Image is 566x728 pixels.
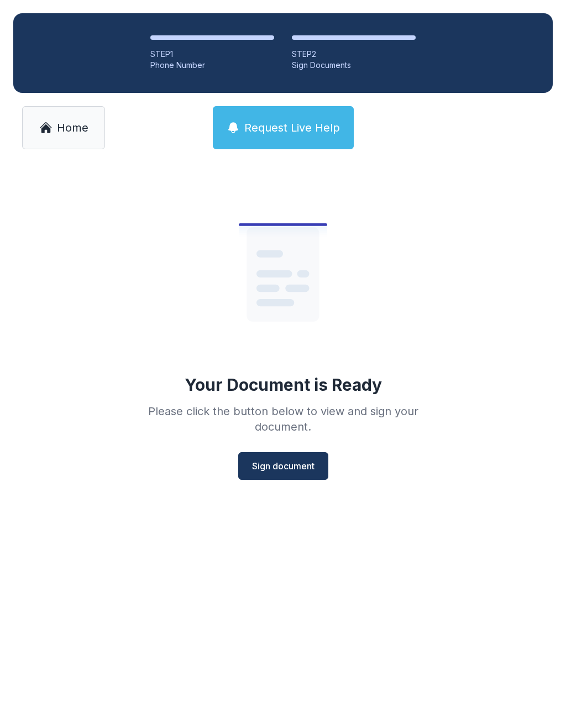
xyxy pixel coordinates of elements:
[185,375,382,395] div: Your Document is Ready
[244,120,340,135] span: Request Live Help
[150,49,274,60] div: STEP 1
[150,60,274,71] div: Phone Number
[57,120,88,135] span: Home
[124,404,442,434] div: Please click the button below to view and sign your document.
[292,60,416,71] div: Sign Documents
[252,459,315,473] span: Sign document
[292,49,416,60] div: STEP 2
